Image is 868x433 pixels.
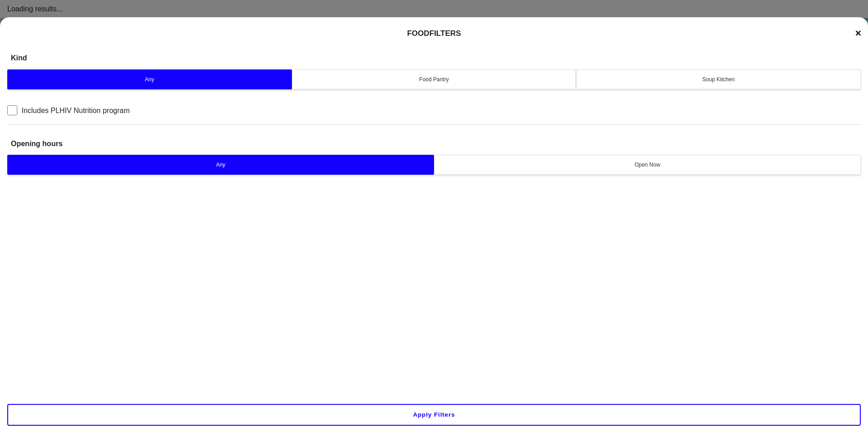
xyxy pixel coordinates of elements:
[7,404,861,426] button: Apply filters
[7,105,17,115] input: Includes PLHIV Nutrition program
[7,69,292,89] button: Any
[21,106,129,114] span: Includes PLHIV Nutrition program
[582,75,855,84] div: Soup Kitchen
[298,75,571,84] div: Food Pantry
[576,69,861,89] button: Soup Kitchen
[11,125,63,153] h1: Opening hours
[292,69,577,89] button: Food Pantry
[13,161,428,169] div: Any
[440,161,855,169] div: Open Now
[407,29,461,38] h1: Food Filters
[7,155,434,175] button: Any
[11,39,27,67] h1: Kind
[13,75,286,84] div: Any
[434,155,861,175] button: Open Now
